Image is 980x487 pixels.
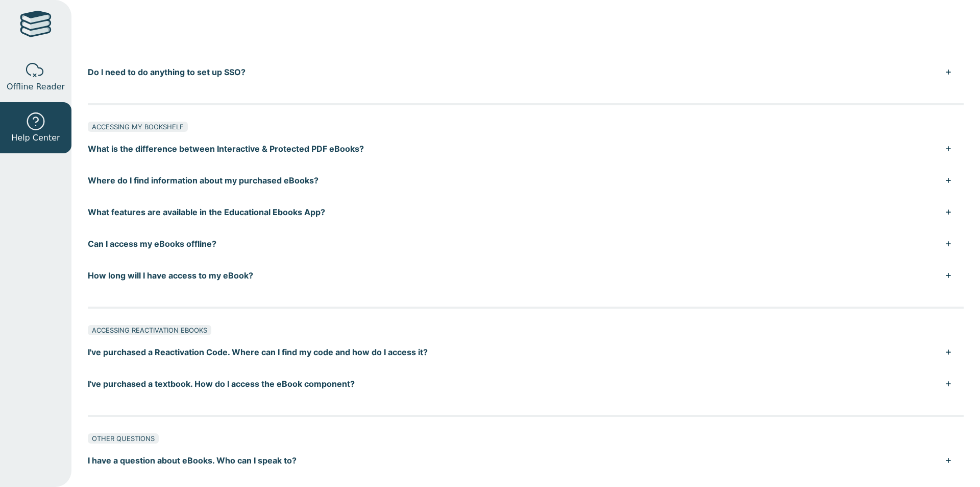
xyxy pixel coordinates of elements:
div: OTHER QUESTIONS [88,433,159,444]
button: How long will I have access to my eBook? [88,260,964,291]
button: What features are available in the Educational Ebooks App? [88,196,964,228]
span: Offline Reader [7,81,65,93]
button: What is the difference between Interactive & Protected PDF eBooks? [88,133,964,165]
button: Where do I find information about my purchased eBooks? [88,165,964,196]
button: I've purchased a Reactivation Code. Where can I find my code and how do I access it? [88,336,964,368]
button: Can I access my eBooks offline? [88,228,964,260]
span: Help Center [11,132,60,144]
div: ACCESSING MY BOOKSHELF [88,122,188,132]
button: Do I need to do anything to set up SSO? [88,56,964,88]
div: ACCESSING REACTIVATION EBOOKS [88,325,211,335]
button: I have a question about eBooks. Who can I speak to? [88,445,964,476]
button: I've purchased a textbook. How do I access the eBook component? [88,368,964,400]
